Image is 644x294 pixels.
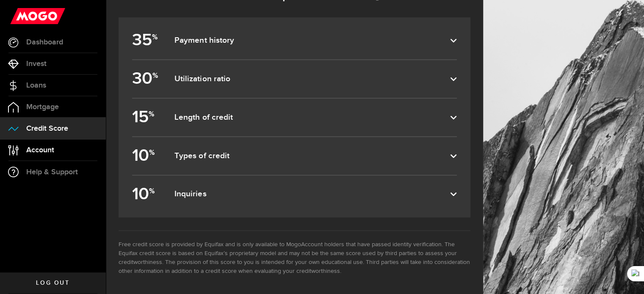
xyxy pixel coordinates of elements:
[152,71,158,80] sup: %
[132,142,160,170] b: 10
[26,103,59,111] span: Mortgage
[26,82,46,89] span: Loans
[119,240,470,276] li: Free credit score is provided by Equifax and is only available to MogoAccount holders that have p...
[152,33,158,41] sup: %
[149,186,155,195] sup: %
[149,148,155,157] sup: %
[26,125,68,132] span: Credit Score
[26,60,47,68] span: Invest
[132,27,160,54] b: 35
[26,146,54,154] span: Account
[26,38,63,46] span: Dashboard
[7,3,32,29] button: Open LiveChat chat widget
[26,168,78,176] span: Help & Support
[174,189,450,199] dfn: Inquiries
[36,280,69,286] span: Log out
[132,181,160,208] b: 10
[132,65,160,93] b: 30
[174,151,450,161] dfn: Types of credit
[174,36,450,46] dfn: Payment history
[174,74,450,84] dfn: Utilization ratio
[132,104,160,131] b: 15
[149,110,154,118] sup: %
[174,113,450,123] dfn: Length of credit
